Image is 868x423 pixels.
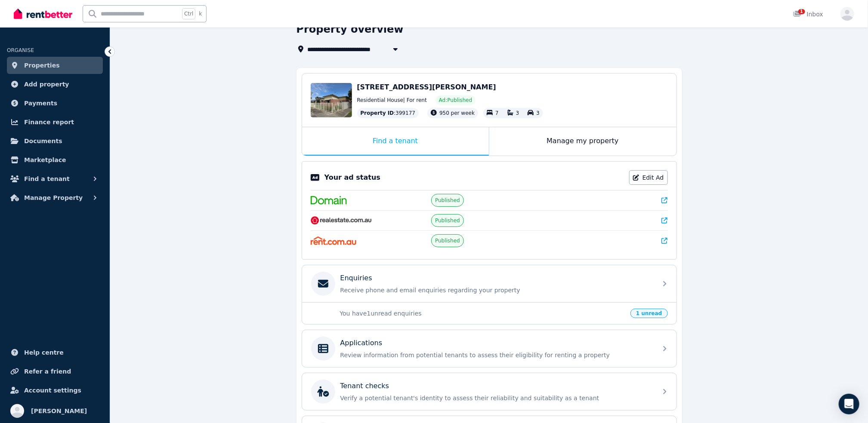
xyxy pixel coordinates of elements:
[7,151,103,169] a: Marketplace
[357,108,419,118] div: : 399177
[7,132,103,150] a: Documents
[7,76,103,93] a: Add property
[24,60,60,70] span: Properties
[489,127,676,156] div: Manage my property
[24,155,66,165] span: Marketplace
[798,9,805,14] span: 1
[311,216,372,225] img: RealEstate.com.au
[324,172,380,183] p: Your ad status
[7,344,103,361] a: Help centre
[24,347,64,358] span: Help centre
[340,286,652,294] p: Receive phone and email enquiries regarding your property
[24,98,57,108] span: Payments
[340,309,626,318] p: You have 1 unread enquiries
[536,110,540,116] span: 3
[7,95,103,112] a: Payments
[839,394,859,414] div: Open Intercom Messenger
[340,338,383,348] p: Applications
[7,57,103,74] a: Properties
[516,110,519,116] span: 3
[302,373,676,410] a: Tenant checksVerify a potential tenant's identity to assess their reliability and suitability as ...
[24,79,69,89] span: Add property
[357,97,427,104] span: Residential House | For rent
[7,47,34,53] span: ORGANISE
[297,22,404,36] h1: Property overview
[302,330,676,367] a: ApplicationsReview information from potential tenants to assess their eligibility for renting a p...
[630,309,667,318] span: 1 unread
[340,381,389,391] p: Tenant checks
[7,170,103,187] button: Find a tenant
[24,117,74,127] span: Finance report
[439,110,475,116] span: 950 per week
[435,237,460,244] span: Published
[302,127,489,156] div: Find a tenant
[340,273,372,283] p: Enquiries
[439,97,472,104] span: Ad: Published
[24,174,70,184] span: Find a tenant
[14,7,72,20] img: RentBetter
[24,366,71,377] span: Refer a friend
[340,351,652,359] p: Review information from potential tenants to assess their eligibility for renting a property
[302,265,676,302] a: EnquiriesReceive phone and email enquiries regarding your property
[629,170,668,185] a: Edit Ad
[7,382,103,399] a: Account settings
[7,189,103,206] button: Manage Property
[182,8,195,19] span: Ctrl
[340,394,652,402] p: Verify a potential tenant's identity to assess their reliability and suitability as a tenant
[24,385,81,395] span: Account settings
[7,363,103,380] a: Refer a friend
[361,110,394,116] span: Property ID
[199,10,202,17] span: k
[495,110,499,116] span: 7
[24,136,62,146] span: Documents
[793,10,823,18] div: Inbox
[435,197,460,204] span: Published
[7,113,103,131] a: Finance report
[435,217,460,224] span: Published
[311,236,357,245] img: Rent.com.au
[24,193,83,203] span: Manage Property
[357,83,496,91] span: [STREET_ADDRESS][PERSON_NAME]
[31,406,87,416] span: [PERSON_NAME]
[311,196,347,205] img: Domain.com.au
